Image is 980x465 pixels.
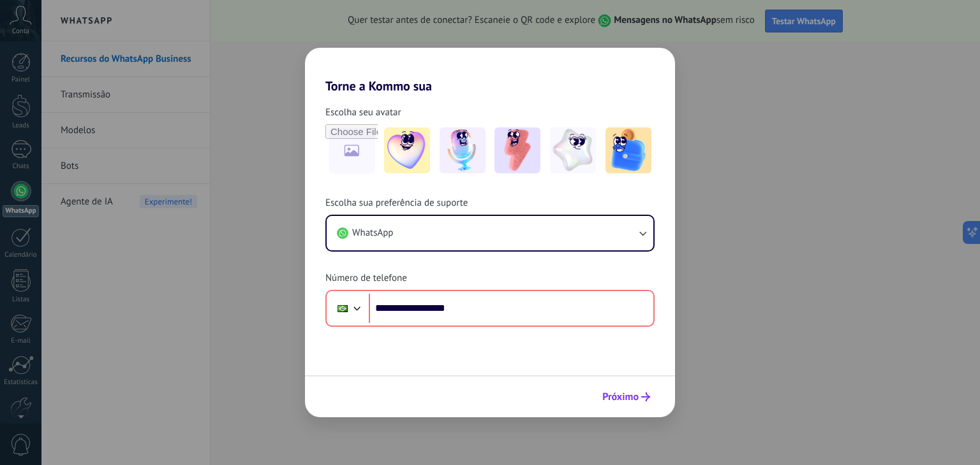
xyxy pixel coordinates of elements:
[325,197,468,210] span: Escolha sua preferência de suporte
[602,392,639,401] span: Próximo
[325,272,407,285] span: Número de telefone
[305,48,675,94] h2: Torne a Kommo sua
[330,295,355,322] div: Brazil: + 55
[384,127,430,173] img: -1.jpeg
[325,106,401,119] span: Escolha seu avatar
[352,227,393,240] span: WhatsApp
[605,127,651,173] img: -5.jpeg
[550,127,596,173] img: -4.jpeg
[494,127,540,173] img: -3.jpeg
[597,386,656,408] button: Próximo
[327,216,653,250] button: WhatsApp
[440,127,486,173] img: -2.jpeg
